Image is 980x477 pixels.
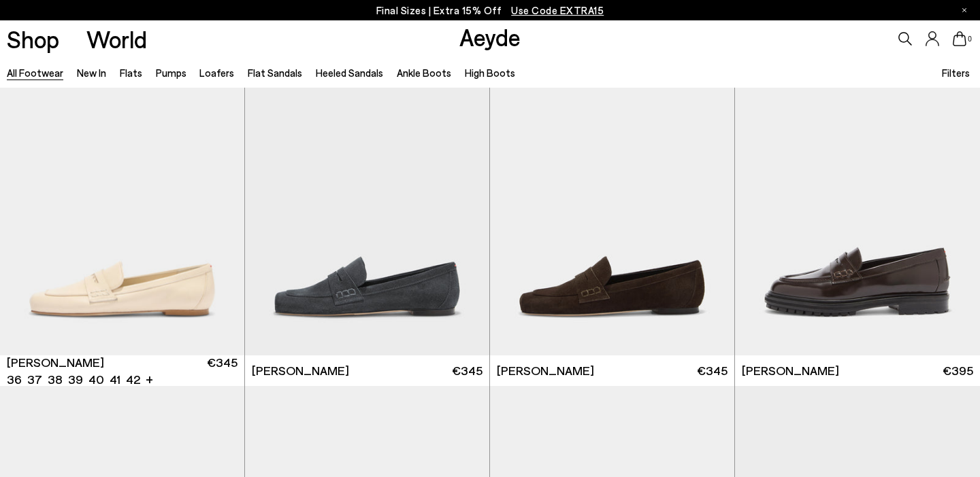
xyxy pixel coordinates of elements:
[68,371,83,388] li: 39
[497,362,594,379] span: [PERSON_NAME]
[245,49,489,355] img: Lana Suede Loafers
[7,67,63,79] a: All Footwear
[120,67,142,79] a: Flats
[490,355,734,386] a: [PERSON_NAME] €345
[7,371,136,388] ul: variant
[199,67,234,79] a: Loafers
[252,362,349,379] span: [PERSON_NAME]
[316,67,383,79] a: Heeled Sandals
[48,371,63,388] li: 38
[953,31,966,46] a: 0
[376,2,604,19] p: Final Sizes | Extra 15% Off
[511,4,604,16] span: Navigate to /collections/ss25-final-sizes
[459,22,521,51] a: Aeyde
[465,67,515,79] a: High Boots
[735,355,980,386] a: [PERSON_NAME] €395
[452,362,483,379] span: €345
[490,49,734,355] img: Lana Suede Loafers
[7,371,22,388] li: 36
[27,371,42,388] li: 37
[110,371,120,388] li: 41
[248,67,302,79] a: Flat Sandals
[742,362,839,379] span: [PERSON_NAME]
[126,371,140,388] li: 42
[146,370,153,388] li: +
[942,67,970,79] span: Filters
[697,362,728,379] span: €345
[86,27,147,51] a: World
[7,354,104,371] span: [PERSON_NAME]
[943,362,973,379] span: €395
[88,371,104,388] li: 40
[966,35,973,43] span: 0
[397,67,451,79] a: Ankle Boots
[245,355,489,386] a: [PERSON_NAME] €345
[207,354,238,388] span: €345
[77,67,106,79] a: New In
[156,67,186,79] a: Pumps
[735,49,980,355] img: Leon Loafers
[7,27,59,51] a: Shop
